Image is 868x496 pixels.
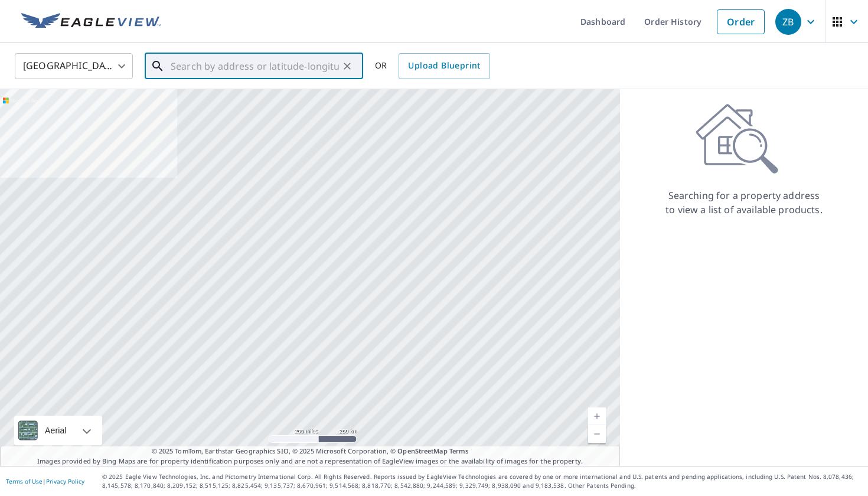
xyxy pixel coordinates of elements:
div: ZB [775,9,801,35]
a: Upload Blueprint [399,53,490,79]
a: OpenStreetMap [397,446,447,455]
div: Aerial [14,416,102,445]
span: © 2025 TomTom, Earthstar Geographics SIO, © 2025 Microsoft Corporation, © [152,446,469,456]
p: © 2025 Eagle View Technologies, Inc. and Pictometry International Corp. All Rights Reserved. Repo... [102,472,862,490]
a: Current Level 5, Zoom Out [588,425,606,443]
span: Upload Blueprint [408,58,480,73]
a: Terms [449,446,469,455]
a: Privacy Policy [46,477,84,485]
p: Searching for a property address to view a list of available products. [665,188,823,217]
div: OR [375,53,490,79]
a: Current Level 5, Zoom In [588,407,606,425]
p: | [6,478,84,485]
div: Aerial [41,416,70,445]
img: EV Logo [21,13,161,31]
a: Terms of Use [6,477,43,485]
a: Order [717,9,765,34]
div: [GEOGRAPHIC_DATA] [15,50,133,83]
button: Clear [339,58,355,74]
input: Search by address or latitude-longitude [171,50,339,83]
